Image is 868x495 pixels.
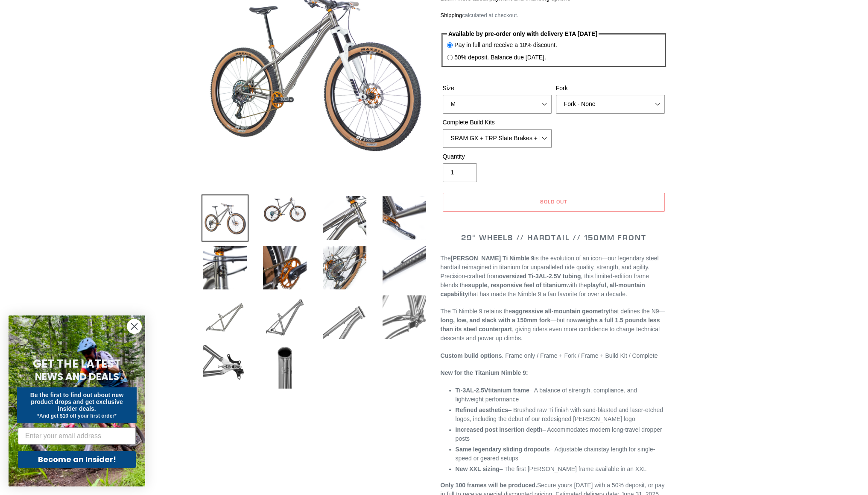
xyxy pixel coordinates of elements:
[35,370,119,383] span: NEWS AND DEALS
[381,194,428,242] img: Load image into Gallery viewer, TI NIMBLE 9
[321,294,368,341] img: Load image into Gallery viewer, TI NIMBLE 9
[456,406,667,424] li: – Brushed raw Ti finish with sand-blasted and laser-etched logos, including the debut of our rede...
[456,426,543,433] strong: Increased post insertion depth
[441,317,660,333] strong: weighs a full 1.5 pounds less than its steel counterpart
[461,233,646,242] span: 29" WHEELS // HARDTAIL // 150MM FRONT
[261,343,308,390] img: Load image into Gallery viewer, TI NIMBLE 9
[261,294,308,341] img: Load image into Gallery viewer, TI NIMBLE 9
[456,446,550,453] strong: Same legendary sliding dropouts
[456,466,500,472] strong: New XXL sizing
[441,317,551,324] strong: long, low, and slack with a 150mm fork
[321,194,368,242] img: Load image into Gallery viewer, TI NIMBLE 9
[441,11,667,20] div: calculated at checkout.
[499,273,581,280] strong: oversized Ti-3AL-2.5V tubing
[261,194,308,224] img: Load image into Gallery viewer, TI NIMBLE 9
[30,392,124,412] span: Be the first to find out about new product drops and get exclusive insider deals.
[456,465,667,474] li: – The first [PERSON_NAME] frame available in an XXL
[456,386,667,404] li: – A balance of strength, compliance, and lightweight performance
[441,369,528,376] strong: New for the Titanium Nimble 9:
[441,482,537,489] strong: Only 100 frames will be produced.
[381,294,428,341] img: Load image into Gallery viewer, TI NIMBLE 9
[512,308,609,315] strong: aggressive all-mountain geometry
[456,425,667,443] li: – Accommodates modern long-travel dropper posts
[202,343,248,390] img: Load image into Gallery viewer, TI NIMBLE 9
[456,387,529,394] strong: titanium frame
[456,407,509,413] strong: Refined aesthetics
[443,152,552,161] label: Quantity
[441,351,667,360] p: . Frame only / Frame + Fork / Frame + Build Kit / Complete
[202,244,248,291] img: Load image into Gallery viewer, TI NIMBLE 9
[443,118,552,127] label: Complete Build Kits
[454,53,546,62] label: 50% deposit. Balance due [DATE].
[447,29,599,38] legend: Available by pre-order only with delivery ETA [DATE]
[127,319,142,334] button: Close dialog
[454,41,557,50] label: Pay in full and receive a 10% discount.
[443,193,665,212] button: Sold out
[321,244,368,291] img: Load image into Gallery viewer, TI NIMBLE 9
[381,244,428,291] img: Load image into Gallery viewer, TI NIMBLE 9
[202,194,248,242] img: Load image into Gallery viewer, TI NIMBLE 9
[202,294,248,341] img: Load image into Gallery viewer, TI NIMBLE 9
[456,445,667,463] li: – Adjustable chainstay length for single-speed or geared setups
[18,427,136,445] input: Enter your email address
[33,356,121,371] span: GET THE LATEST
[443,84,552,93] label: Size
[441,12,462,19] a: Shipping
[451,255,535,262] strong: [PERSON_NAME] Ti Nimble 9
[441,254,667,299] p: The is the evolution of an icon—our legendary steel hardtail reimagined in titanium for unparalle...
[37,413,116,419] span: *And get $10 off your first order*
[468,282,566,289] strong: supple, responsive feel of titanium
[441,352,502,359] strong: Custom build options
[441,307,667,343] p: The Ti Nimble 9 retains the that defines the N9— —but now , giving riders even more confidence to...
[540,198,567,205] span: Sold out
[456,387,488,394] span: Ti-3AL-2.5V
[18,451,136,468] button: Become an Insider!
[261,244,308,291] img: Load image into Gallery viewer, TI NIMBLE 9
[556,84,665,93] label: Fork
